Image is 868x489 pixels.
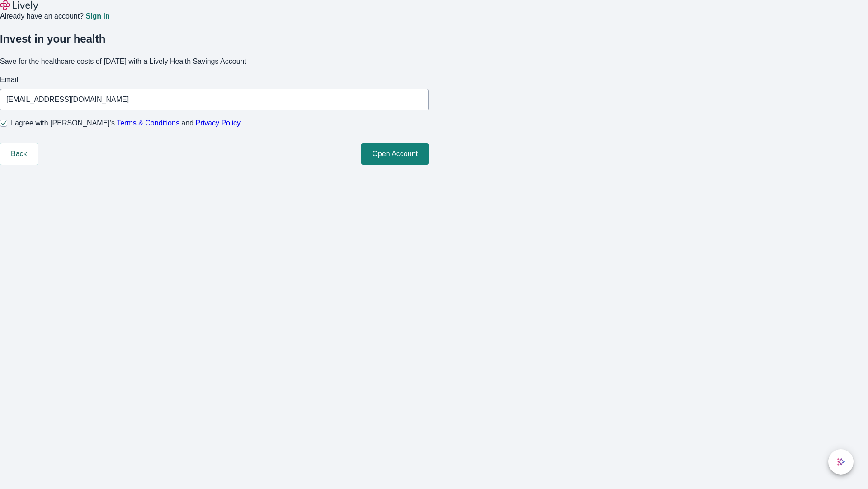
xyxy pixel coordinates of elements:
button: chat [828,449,854,475]
span: I agree with [PERSON_NAME]’s and [11,118,241,129]
a: Terms & Conditions [117,119,179,127]
a: Sign in [85,13,109,20]
svg: Lively AI Assistant [836,457,845,466]
button: Open Account [361,143,429,165]
a: Privacy Policy [196,119,241,127]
